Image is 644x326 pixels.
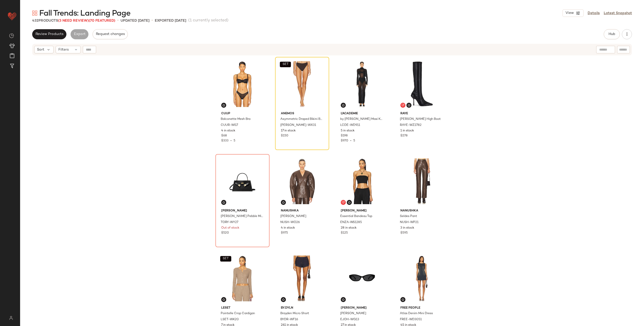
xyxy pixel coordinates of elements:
[281,306,323,310] span: BY.DYLN
[222,298,225,301] img: svg%3e
[117,18,119,24] span: •
[604,29,620,39] button: Hub
[400,226,414,230] span: 3 in stock
[407,104,410,107] img: svg%3e
[353,139,355,142] span: 5
[400,117,441,122] span: [PERSON_NAME] High Boot
[221,231,229,235] span: $520
[121,18,149,23] p: updated [DATE]
[340,214,372,219] span: Essential Bandeau Top
[221,123,238,128] span: CUUR-WI17
[282,201,285,204] img: svg%3e
[565,11,574,15] span: View
[337,253,387,304] img: EJOH-WG13_V1.jpg
[400,306,443,310] span: Free People
[400,231,408,235] span: $595
[341,231,348,235] span: $125
[221,220,238,225] span: TORY-WY27
[222,257,229,261] span: SET
[32,19,39,23] span: 432
[281,112,323,116] span: Anemos
[400,220,419,225] span: NUSH-WP21
[155,18,186,23] p: Exported [DATE]
[341,134,348,138] span: $198
[401,298,404,301] img: svg%3e
[221,112,264,116] span: CUUP
[32,18,115,23] div: Products
[396,156,447,207] img: NUSH-WP21_V1.jpg
[348,201,351,204] img: svg%3e
[341,112,383,116] span: L'Academie
[341,129,355,133] span: 5 in stock
[221,306,264,310] span: LESET
[222,104,225,107] img: svg%3e
[96,32,125,36] span: Request changes
[342,201,345,204] img: svg%3e
[342,298,345,301] img: svg%3e
[35,32,63,36] span: Review Products
[217,59,268,110] img: CUUR-WI17_V1.jpg
[340,317,359,322] span: EJOH-WG13
[280,220,300,225] span: NUSH-WO26
[400,129,414,133] span: 1 in stock
[342,104,345,107] img: svg%3e
[6,316,16,320] img: svg%3e
[400,317,422,322] span: FREE-WD3051
[39,9,130,19] span: Fall Trends: Landing Page
[282,298,285,301] img: svg%3e
[608,32,615,36] span: Hub
[58,19,89,23] span: (3 Need Review)
[220,256,231,262] button: SET
[221,214,263,219] span: [PERSON_NAME] Pebble Mini Top Handle Bag
[277,253,327,304] img: BYDR-WF16_V1.jpg
[341,209,383,213] span: [PERSON_NAME]
[217,156,268,207] img: TORY-WY27_V1.jpg
[401,104,404,107] img: svg%3e
[188,18,229,24] span: (1 currently selected)
[337,59,387,110] img: LCDE-WD911_V1.jpg
[221,129,235,133] span: 4 in stock
[400,311,433,316] span: Atlas Denim Mini Dress
[217,253,268,304] img: LSET-WK20_V1.jpg
[400,123,422,128] span: RAYE-WZ2782
[280,62,291,67] button: SET
[396,59,447,110] img: RAYE-WZ2782_V1.jpg
[93,29,128,39] button: Request changes
[32,29,66,39] button: Review Products
[282,63,289,66] span: SET
[281,209,323,213] span: Nanushka
[340,220,362,225] span: ENZA-WS1285
[281,134,288,138] span: $150
[89,19,115,23] span: (70 Featured)
[221,209,264,213] span: [PERSON_NAME]
[341,139,348,142] span: $970
[341,226,357,230] span: 28 in stock
[151,18,153,24] span: •
[58,47,69,52] span: Filters
[221,134,227,138] span: $68
[280,123,316,128] span: [PERSON_NAME]-WX31
[9,33,14,38] img: svg%3e
[562,9,584,17] button: View
[281,231,288,235] span: $975
[400,214,417,219] span: Seldes Pant
[234,139,235,142] span: 5
[400,112,443,116] span: RAYE
[396,253,447,304] img: FREE-WD3051_V1.jpg
[604,11,632,16] a: Latest Snapshot
[277,59,327,110] img: AMOS-WX31_V1.jpg
[7,11,17,21] img: heart_red.DM2ytmEG.svg
[32,11,37,16] img: svg%3e
[280,311,309,316] span: Brayden Micro Short
[229,139,234,142] span: •
[281,129,296,133] span: 17 in stock
[221,117,250,122] span: Balconette Mesh Bra
[221,139,229,142] span: $333
[280,317,298,322] span: BYDR-WF16
[280,117,323,122] span: Asymmetric Draped Bikini Bottom
[222,201,225,204] img: svg%3e
[37,47,44,52] span: Sort
[281,226,295,230] span: 4 in stock
[588,11,600,16] a: Details
[337,156,387,207] img: ENZA-WS1285_V1.jpg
